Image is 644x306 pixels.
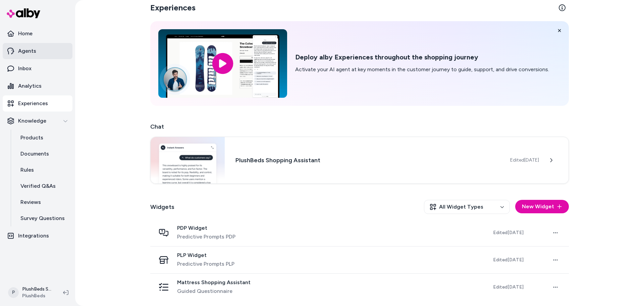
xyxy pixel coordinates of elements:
[20,198,41,206] p: Reviews
[177,287,251,295] span: Guided Questionnaire
[424,200,510,214] button: All Widget Types
[150,137,569,184] a: Chat widgetPlushBeds Shopping AssistantEdited[DATE]
[14,210,72,226] a: Survey Questions
[18,99,48,107] p: Experiences
[3,95,72,112] a: Experiences
[20,134,43,142] p: Products
[493,230,524,235] span: Edited [DATE]
[177,260,234,268] span: Predictive Prompts PLP
[3,26,72,42] a: Home
[7,8,40,18] img: alby Logo
[8,287,19,298] span: P
[18,117,46,125] p: Knowledge
[14,178,72,194] a: Verified Q&As
[515,200,569,213] button: New Widget
[493,257,524,263] span: Edited [DATE]
[177,279,251,286] span: Mattress Shopping Assistant
[14,146,72,162] a: Documents
[14,162,72,178] a: Rules
[14,194,72,210] a: Reviews
[20,182,56,190] p: Verified Q&As
[3,78,72,94] a: Analytics
[20,166,34,174] p: Rules
[150,2,196,13] h2: Experiences
[3,228,72,244] a: Integrations
[177,233,235,241] span: Predictive Prompts PDP
[22,293,52,299] span: PlushBeds
[150,202,174,212] h2: Widgets
[3,113,72,129] button: Knowledge
[295,53,549,61] h2: Deploy alby Experiences throughout the shopping journey
[151,137,225,183] img: Chat widget
[295,65,549,74] p: Activate your AI agent at key moments in the customer journey to guide, support, and drive conver...
[235,156,499,165] h3: PlushBeds Shopping Assistant
[18,64,32,73] p: Inbox
[4,282,58,303] button: PPlushBeds ShopifyPlushBeds
[3,60,72,77] a: Inbox
[177,225,235,231] span: PDP Widget
[18,30,33,38] p: Home
[177,252,234,259] span: PLP Widget
[3,43,72,59] a: Agents
[493,284,524,290] span: Edited [DATE]
[18,232,49,240] p: Integrations
[22,286,52,293] p: PlushBeds Shopify
[510,157,539,164] span: Edited [DATE]
[18,82,42,90] p: Analytics
[20,150,49,158] p: Documents
[20,214,65,222] p: Survey Questions
[150,122,569,131] h2: Chat
[14,130,72,146] a: Products
[18,47,36,55] p: Agents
